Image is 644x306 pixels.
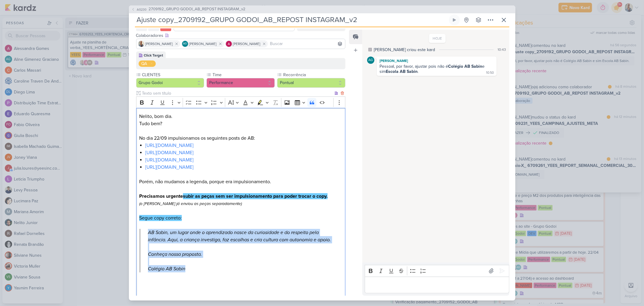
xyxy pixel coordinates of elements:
div: 10:50 [486,70,494,75]
p: Porém, não mudamos a legenda, porque era impulsionamento. [139,178,342,200]
input: Buscar [269,40,344,47]
a: [URL][DOMAIN_NAME] [145,157,194,163]
div: QA [142,60,147,67]
span: [PERSON_NAME] [146,41,173,47]
strong: Precisamos urgente [139,193,183,199]
div: 10:43 [498,47,506,52]
strong: subir as peças sem ser impulsionamento para poder trocar o copy. [183,193,328,199]
p: Nelito, bom dia. [139,113,342,120]
div: [PERSON_NAME] [378,58,495,64]
div: Pessoal, por favor, ajustar pois não é e sim . [380,64,486,74]
span: [PERSON_NAME] [233,41,261,47]
a: [URL][DOMAIN_NAME] [145,164,194,170]
i: (o [PERSON_NAME] já enviou as peças separadamente) [139,201,242,206]
div: Aline Gimenez Graciano [367,57,374,64]
div: Colaboradores [136,32,346,39]
p: AG [183,42,187,45]
label: Time [212,72,275,78]
input: Kard Sem Título [135,15,448,25]
button: Grupo Godoi [136,78,204,88]
label: CLIENTES [142,72,204,78]
img: Iara Santos [138,41,144,47]
button: Performance [207,78,275,88]
div: Aline Gimenez Graciano [182,41,188,47]
p: AB Sabin, um lugar onde o aprendizado nasce da curiosidade e do respeito pela infância. Aqui, a c... [148,229,335,243]
p: Colégio AB Sabin [148,258,335,272]
label: Recorrência [283,72,345,78]
strong: Escola AB Sabin [386,69,418,74]
img: Alessandra Gomes [226,41,232,47]
span: [PERSON_NAME] [189,41,217,47]
div: Ligar relógio [452,18,457,22]
div: Editor toolbar [136,96,346,108]
input: Texto sem título [141,90,334,96]
mark: Segue copy correto: [139,215,182,221]
div: Editor editing area: main [365,277,509,293]
div: Click Target [144,53,163,58]
div: Editor toolbar [365,265,509,277]
p: Conheça nossa proposta. [148,243,335,258]
div: [PERSON_NAME] criou este kard [374,47,435,53]
button: Pontual [277,78,345,88]
p: AG [369,59,373,62]
a: [URL][DOMAIN_NAME] [145,142,194,148]
strong: Colégio AB Sabin [448,64,482,69]
a: [URL][DOMAIN_NAME] [145,150,194,156]
p: Tudo bem? No dia 22/09 impulsionamos os seguintes posts de AB: [139,120,342,142]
